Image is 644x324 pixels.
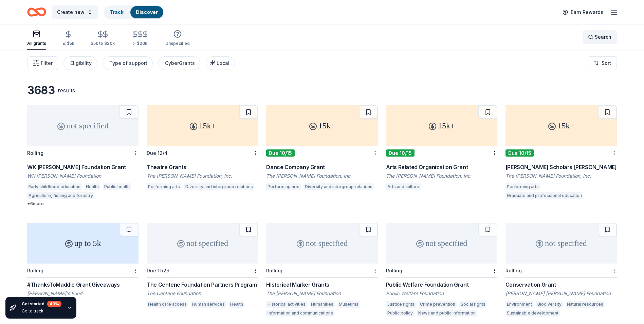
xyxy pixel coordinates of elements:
div: [PERSON_NAME] Scholars [PERSON_NAME] [505,163,617,171]
div: Health [229,301,244,308]
div: Public policy [386,310,414,317]
div: 3683 [27,84,55,97]
div: not specified [266,223,378,264]
div: not specified [505,223,617,264]
button: TrackDiscover [104,5,164,19]
a: 15k+Due 12/4Theatre GrantsThe [PERSON_NAME] Foundation, Inc.Performing artsDiversity and intergro... [147,105,258,192]
span: Search [595,33,611,41]
div: Public Welfare Foundation Grant [386,281,497,289]
button: Sort [588,56,617,70]
div: results [58,86,75,94]
div: $5k to $20k [91,41,115,46]
span: Local [217,60,229,66]
div: > $20k [131,41,149,46]
div: WK [PERSON_NAME] Foundation [27,173,139,179]
div: Unspecified [165,41,190,46]
div: The [PERSON_NAME] Foundation, Inc. [147,173,258,179]
a: Earn Rewards [558,6,607,18]
div: Arts and culture [386,183,421,190]
a: 15k+Due 10/15Arts Related Organization GrantThe [PERSON_NAME] Foundation, Inc.Arts and culture [386,105,497,192]
div: Human services [191,301,226,308]
div: Rolling [386,268,402,273]
div: Historical activities [266,301,307,308]
div: Eligibility [70,59,92,67]
span: Filter [41,59,53,67]
a: not specifiedRollingConservation Grant[PERSON_NAME] [PERSON_NAME] FoundationEnvironmentBiodiversi... [505,223,617,319]
div: Social rights [459,301,487,308]
div: 15k+ [386,105,497,146]
div: Type of support [109,59,147,67]
div: + 6 more [27,201,139,206]
div: The Centene Foundation [147,290,258,297]
button: Eligibility [63,56,97,70]
div: up to 5k [27,223,139,264]
div: Health care access [147,301,188,308]
div: Early childhood education [27,183,82,190]
div: The [PERSON_NAME] Foundation [266,290,378,297]
div: Due 10/15 [266,149,295,157]
a: 15k+Due 10/15Dance Company GrantThe [PERSON_NAME] Foundation, Inc.Performing artsDiversity and in... [266,105,378,192]
div: Diversity and intergroup relations [303,183,374,190]
button: Unspecified [165,27,190,50]
a: Discover [136,9,158,15]
div: Information and communications [266,310,334,317]
div: #ThanksToMaddie Grant Giveaways [27,281,139,289]
div: Public Welfare Foundation [386,290,497,297]
div: 15k+ [266,105,378,146]
button: All grants [27,27,46,50]
div: not specified [386,223,497,264]
div: ≤ $5k [62,41,74,46]
div: Conservation Grant [505,281,617,289]
button: > $20k [131,28,149,50]
div: The [PERSON_NAME] Foundation, Inc. [505,173,617,179]
button: ≤ $5k [62,28,74,50]
div: not specified [27,105,139,146]
div: Sustainable development [505,310,560,317]
div: Graduate and professional education [505,192,583,199]
div: not specified [147,223,258,264]
div: Justice rights [386,301,416,308]
div: Due 10/15 [505,149,534,157]
div: [PERSON_NAME]'s Fund [27,290,139,297]
div: Rolling [505,268,522,273]
div: Diversity and intergroup relations [184,183,254,190]
div: Get started [22,301,61,307]
span: Sort [602,59,611,67]
div: Rolling [266,268,282,273]
a: not specifiedDue 11/29The Centene Foundation Partners ProgramThe Centene FoundationHealth care ac... [147,223,258,310]
div: Health [85,183,100,190]
div: 15k+ [147,105,258,146]
a: Home [27,4,46,20]
a: Track [110,9,124,15]
div: Performing arts [505,183,540,190]
div: Performing arts [147,183,181,190]
div: The [PERSON_NAME] Foundation, Inc. [266,173,378,179]
span: Create new [57,8,85,16]
div: Museums [337,301,360,308]
a: 15k+Due 10/15[PERSON_NAME] Scholars [PERSON_NAME]The [PERSON_NAME] Foundation, Inc.Performing art... [505,105,617,201]
div: Humanities [310,301,335,308]
div: Theatre Grants [147,163,258,171]
a: up to 5kRolling#ThanksToMaddie Grant Giveaways[PERSON_NAME]'s FundDomesticated animals [27,223,139,310]
div: Due 12/4 [147,150,168,156]
div: The Centene Foundation Partners Program [147,281,258,289]
div: Natural resources [566,301,605,308]
div: CyberGrants [165,59,195,67]
a: not specifiedRollingHistorical Marker GrantsThe [PERSON_NAME] FoundationHistorical activitiesHuma... [266,223,378,319]
div: 40 % [47,301,61,307]
div: Rolling [27,150,43,156]
div: Public health [103,183,131,190]
div: Performing arts [266,183,301,190]
button: $5k to $20k [91,28,115,50]
div: Biodiversity [536,301,563,308]
div: Go to track [22,308,61,314]
div: News and public information [417,310,477,317]
a: not specifiedRollingPublic Welfare Foundation GrantPublic Welfare FoundationJustice rightsCrime p... [386,223,497,319]
button: Type of support [103,56,153,70]
button: Create new [52,5,98,19]
div: [PERSON_NAME] [PERSON_NAME] Foundation [505,290,617,297]
button: Search [583,30,617,44]
div: 15k+ [505,105,617,146]
div: Due 10/15 [386,149,415,157]
div: WK [PERSON_NAME] Foundation Grant [27,163,139,171]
